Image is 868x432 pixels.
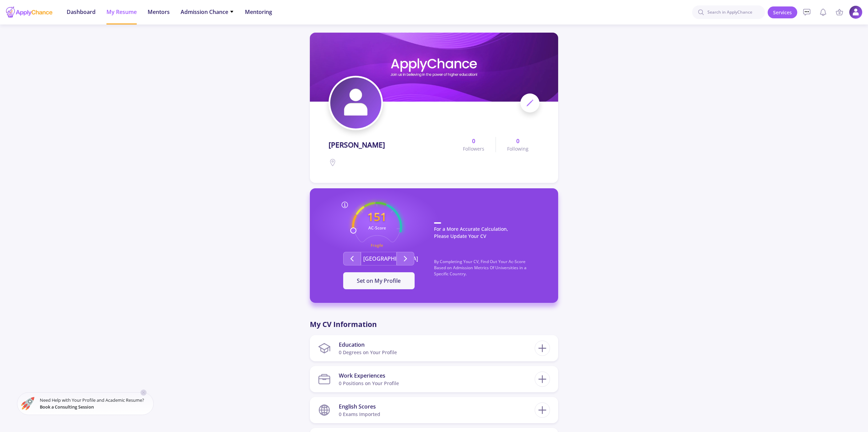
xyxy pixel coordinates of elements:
button: [GEOGRAPHIC_DATA] [361,252,397,265]
button: Set on My Profile [343,272,415,289]
text: Fragile [371,243,383,248]
span: Mentors [148,8,170,16]
div: 0 Positions on Your Profile [339,380,399,387]
b: 0 [472,137,475,145]
img: ac-market [21,397,34,410]
span: Admission Chance [181,8,234,16]
b: 0 [516,137,519,145]
span: Mentoring [245,8,272,16]
p: My CV Information [310,319,558,330]
p: By Completing Your CV, Find Out Your Ac-Score Based on Admission Metrics Of Universities in a Spe... [434,259,545,284]
span: Followers [463,145,484,152]
span: Book a Consulting Session [40,404,94,410]
span: Dashboard [67,8,96,16]
input: Search in ApplyChance [692,5,765,19]
div: English Scores [339,402,380,411]
span: Following [507,145,529,152]
span: My Resume [106,8,137,16]
div: 0 Degrees on Your Profile [339,349,397,356]
small: Need Help with Your Profile and Academic Resume? [40,397,150,410]
p: For a More Accurate Calculation, Please Update Your CV [434,222,545,246]
span: [PERSON_NAME] [329,140,385,151]
a: Services [768,6,797,18]
div: 0 exams imported [339,411,380,418]
span: Set on My Profile [357,277,401,284]
div: Education [339,341,397,349]
div: Work Experiences [339,371,399,380]
div: Second group [323,252,434,265]
text: 151 [367,209,387,224]
text: AC-Score [368,225,386,231]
